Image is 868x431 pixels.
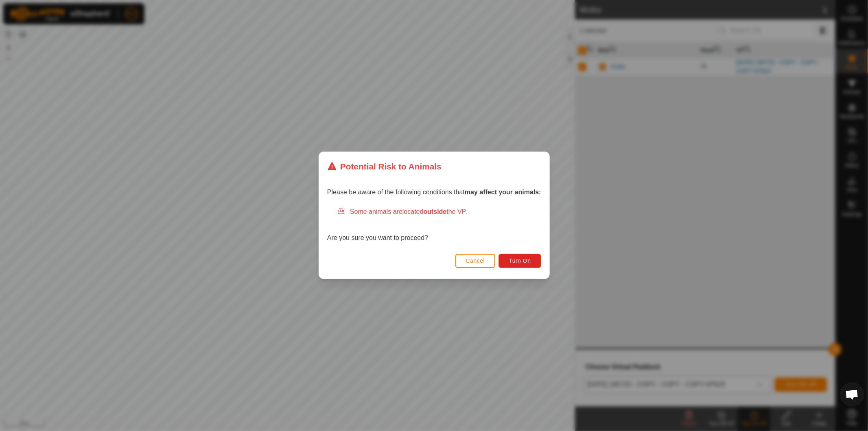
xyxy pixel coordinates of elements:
strong: outside [423,209,446,215]
span: located the VP. [402,209,467,215]
a: Open chat [840,382,864,407]
strong: may affect your animals: [465,189,541,196]
div: Some animals are [337,207,541,217]
span: Turn On [509,258,531,264]
div: Potential Risk to Animals [327,160,442,173]
button: Turn On [498,254,541,268]
span: Cancel [466,258,485,264]
button: Cancel [455,254,495,268]
span: Please be aware of the following conditions that [327,189,541,196]
div: Are you sure you want to proceed? [327,207,541,243]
